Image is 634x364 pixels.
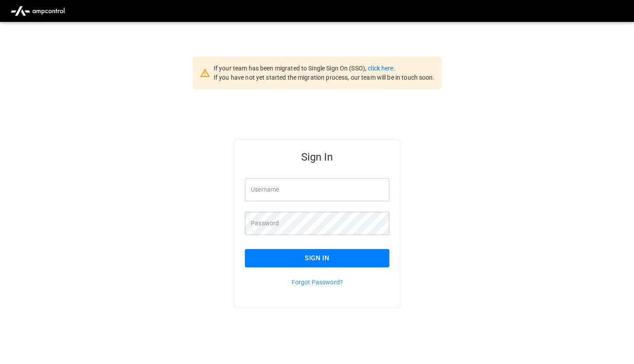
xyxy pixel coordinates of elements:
[214,65,368,72] span: If your team has been migrated to Single Sign On (SSO),
[7,3,68,19] img: ampcontrol.io logo
[245,150,389,164] h5: Sign In
[245,278,389,287] p: Forgot Password?
[245,249,389,267] button: Sign In
[368,65,395,72] a: click here.
[214,74,435,81] span: If you have not yet started the migration process, our team will be in touch soon.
